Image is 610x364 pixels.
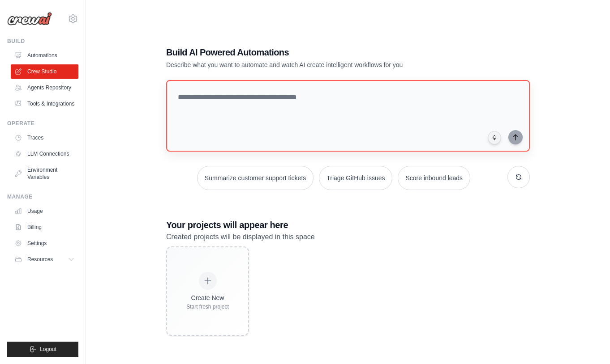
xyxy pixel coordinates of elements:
[11,48,78,63] a: Automations
[507,166,530,188] button: Get new suggestions
[27,256,53,263] span: Resources
[197,166,314,190] button: Summarize customer support tickets
[166,60,467,69] p: Describe what you want to automate and watch AI create intelligent workflows for you
[166,46,467,59] h1: Build AI Powered Automations
[488,131,501,144] button: Click to speak your automation idea
[7,12,52,25] img: Logo
[11,204,78,218] a: Usage
[11,131,78,145] a: Traces
[7,193,78,200] div: Manage
[186,303,229,310] div: Start fresh project
[166,231,530,243] p: Created projects will be displayed in this space
[398,166,470,190] button: Score inbound leads
[186,293,229,302] div: Create New
[7,120,78,127] div: Operate
[11,163,78,184] a: Environment Variables
[319,166,392,190] button: Triage GitHub issues
[7,342,78,357] button: Logout
[11,252,78,267] button: Resources
[11,220,78,234] a: Billing
[11,147,78,161] a: LLM Connections
[40,346,56,353] span: Logout
[7,38,78,45] div: Build
[11,80,78,95] a: Agents Repository
[11,97,78,111] a: Tools & Integrations
[11,64,78,79] a: Crew Studio
[11,236,78,250] a: Settings
[166,219,530,231] h3: Your projects will appear here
